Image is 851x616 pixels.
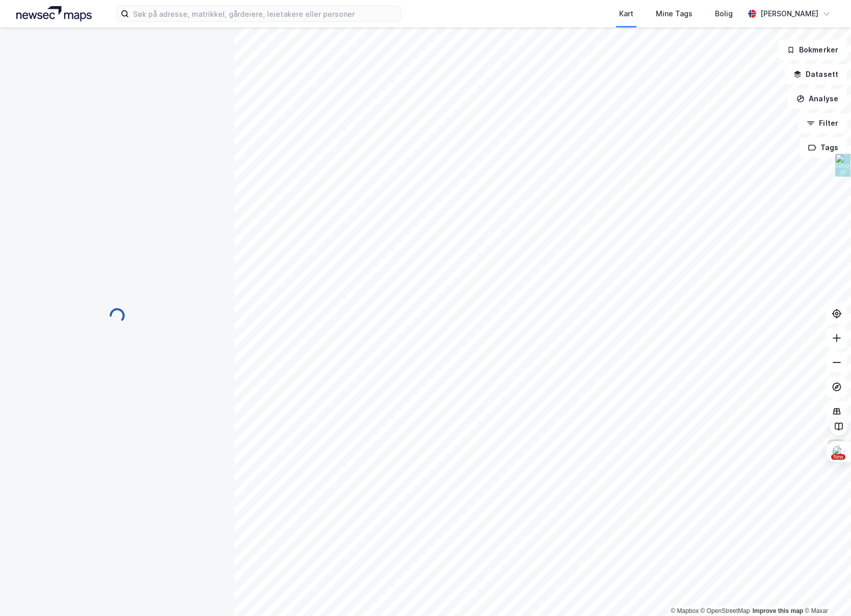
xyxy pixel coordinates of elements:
[671,607,699,614] a: Mapbox
[656,8,693,20] div: Mine Tags
[109,307,125,324] img: spinner.a6d8c91a73a9ac5275cf975e30b51cfb.svg
[798,113,847,133] button: Filter
[701,607,750,614] a: OpenStreetMap
[760,8,818,20] div: [PERSON_NAME]
[800,567,851,616] div: Kontrollprogram for chat
[800,567,851,616] iframe: Chat Widget
[800,137,847,158] button: Tags
[753,607,803,614] a: Improve this map
[715,8,733,20] div: Bolig
[785,64,847,85] button: Datasett
[778,40,847,60] button: Bokmerker
[129,6,401,21] input: Søk på adresse, matrikkel, gårdeiere, leietakere eller personer
[16,6,92,21] img: logo.a4113a55bc3d86da70a041830d287a7e.svg
[619,8,633,20] div: Kart
[788,89,847,109] button: Analyse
